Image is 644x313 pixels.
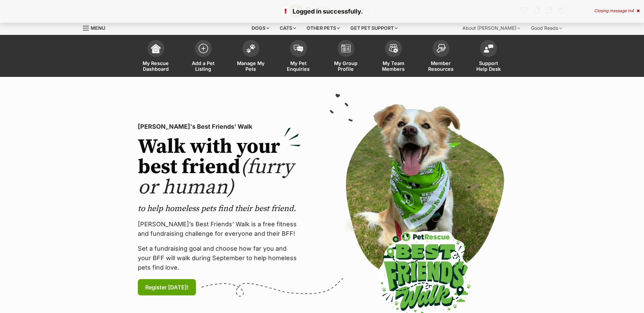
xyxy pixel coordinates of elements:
[138,279,196,295] a: Register [DATE]!
[331,60,361,72] span: My Group Profile
[458,21,525,35] div: About [PERSON_NAME]
[138,220,301,238] p: [PERSON_NAME]’s Best Friends' Walk is a free fitness and fundraising challenge for everyone and t...
[227,37,275,77] a: Manage My Pets
[341,44,351,53] img: group-profile-icon-3fa3cf56718a62981997c0bc7e787c4b2cf8bcc04b72c1350f741eb67cf2f40e.svg
[302,21,345,35] div: Other pets
[294,45,303,52] img: pet-enquiries-icon-7e3ad2cf08bfb03b45e93fb7055b45f3efa6380592205ae92323e6603595dc1f.svg
[247,21,274,35] div: Dogs
[275,37,322,77] a: My Pet Enquiries
[417,37,465,77] a: Member Resources
[473,60,504,72] span: Support Help Desk
[378,60,409,72] span: My Team Members
[145,283,188,291] span: Register [DATE]!
[138,154,294,200] span: (furry or human)
[484,44,493,53] img: help-desk-icon-fdf02630f3aa405de69fd3d07c3f3aa587a6932b1a1747fa1d2bba05be0121f9.svg
[283,60,314,72] span: My Pet Enquiries
[180,37,227,77] a: Add a Pet Listing
[275,21,301,35] div: Cats
[132,37,180,77] a: My Rescue Dashboard
[526,21,567,35] div: Good Reads
[141,60,171,72] span: My Rescue Dashboard
[188,60,219,72] span: Add a Pet Listing
[138,122,301,131] p: [PERSON_NAME]'s Best Friends' Walk
[138,203,301,214] p: to help homeless pets find their best friend.
[370,37,417,77] a: My Team Members
[91,25,105,31] span: Menu
[465,37,512,77] a: Support Help Desk
[436,44,446,53] img: member-resources-icon-8e73f808a243e03378d46382f2149f9095a855e16c252ad45f914b54edf8863c.svg
[322,37,370,77] a: My Group Profile
[236,60,266,72] span: Manage My Pets
[138,244,301,272] p: Set a fundraising goal and choose how far you and your BFF will walk during September to help hom...
[138,137,301,198] h2: Walk with your best friend
[151,44,161,53] img: dashboard-icon-eb2f2d2d3e046f16d808141f083e7271f6b2e854fb5c12c21221c1fb7104beca.svg
[346,21,402,35] div: Get pet support
[246,44,256,53] img: manage-my-pets-icon-02211641906a0b7f246fdf0571729dbe1e7629f14944591b6c1af311fb30b64b.svg
[389,44,398,53] img: team-members-icon-5396bd8760b3fe7c0b43da4ab00e1e3bb1a5d9ba89233759b79545d2d3fc5d0d.svg
[199,44,208,53] img: add-pet-listing-icon-0afa8454b4691262ce3f59096e99ab1cd57d4a30225e0717b998d2c9b9846f56.svg
[426,60,456,72] span: Member Resources
[83,21,110,34] a: Menu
